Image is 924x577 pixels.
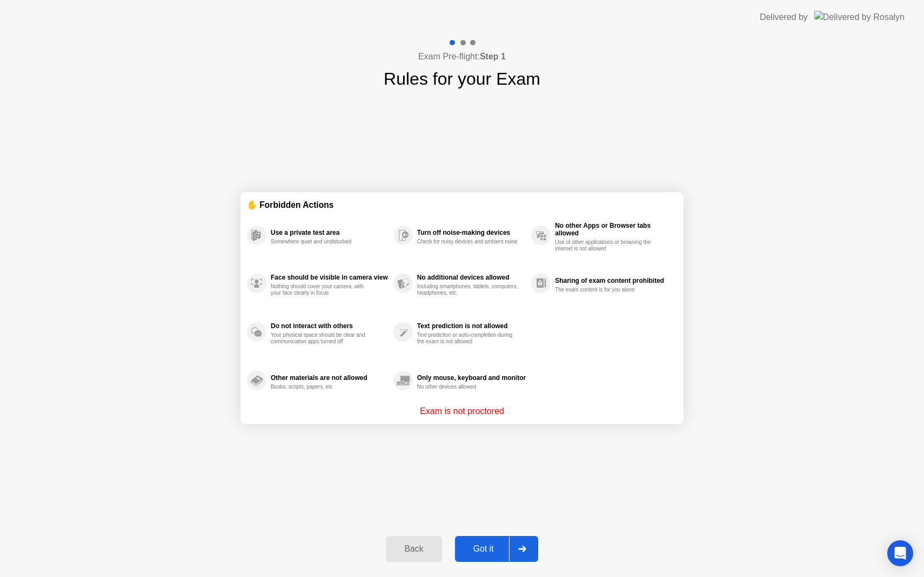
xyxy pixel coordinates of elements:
[458,544,509,554] div: Got it
[271,274,388,281] div: Face should be visible in camera view
[480,52,506,61] b: Step 1
[555,287,657,293] div: The exam content is for you alone
[417,332,519,345] div: Text prediction or auto-completion during the exam is not allowed
[417,322,526,330] div: Text prediction is not allowed
[555,222,672,237] div: No other Apps or Browser tabs allowed
[417,239,519,245] div: Check for noisy devices and ambient noise
[271,384,373,390] div: Books, scripts, papers, etc
[760,11,808,24] div: Delivered by
[417,229,526,236] div: Turn off noise-making devices
[555,277,672,284] div: Sharing of exam content prohibited
[271,374,388,382] div: Other materials are not allowed
[814,11,905,23] img: Delivered by Rosalyn
[420,405,504,418] p: Exam is not proctored
[455,536,538,562] button: Got it
[417,274,526,281] div: No additional devices allowed
[555,239,657,252] div: Use of other applications or browsing the internet is not allowed
[271,283,373,296] div: Nothing should cover your camera, with your face clearly in focus
[271,332,373,345] div: Your physical space should be clear and communication apps turned off
[386,536,441,562] button: Back
[384,66,540,92] h1: Rules for your Exam
[887,540,913,566] div: Open Intercom Messenger
[389,544,438,554] div: Back
[271,239,373,245] div: Somewhere quiet and undisturbed
[271,229,388,236] div: Use a private test area
[271,322,388,330] div: Do not interact with others
[417,374,526,382] div: Only mouse, keyboard and monitor
[247,199,677,211] div: ✋ Forbidden Actions
[417,283,519,296] div: Including smartphones, tablets, computers, headphones, etc.
[417,384,519,390] div: No other devices allowed
[418,50,506,63] h4: Exam Pre-flight:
